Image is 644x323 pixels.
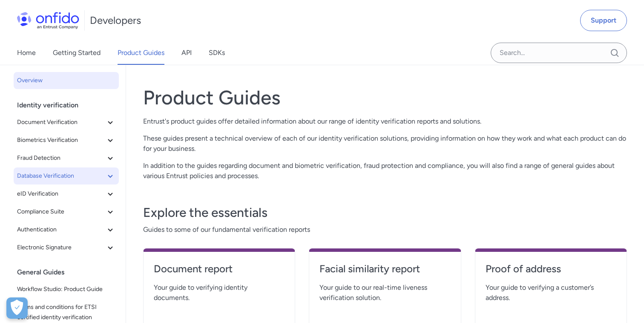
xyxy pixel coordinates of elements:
[90,14,141,27] h1: Developers
[17,242,105,253] span: Electronic Signature
[143,133,627,154] p: These guides present a technical overview of each of our identity verification solutions, providi...
[53,41,101,65] a: Getting Started
[17,97,122,114] div: Identity verification
[154,283,285,303] span: Your guide to verifying identity documents.
[143,116,627,127] p: Entrust's product guides offer detailed information about our range of identity verification repo...
[14,281,119,298] a: Workflow Studio: Product Guide
[143,86,627,110] h1: Product Guides
[17,189,105,199] span: eID Verification
[14,221,119,238] button: Authentication
[17,264,122,281] div: General Guides
[14,203,119,220] button: Compliance Suite
[17,171,105,181] span: Database Verification
[118,41,164,65] a: Product Guides
[14,239,119,256] button: Electronic Signature
[14,132,119,149] button: Biometrics Verification
[143,204,627,221] h3: Explore the essentials
[14,72,119,89] a: Overview
[319,262,450,283] a: Facial similarity report
[17,12,79,29] img: Onfido Logo
[486,283,616,303] span: Your guide to verifying a customer’s address.
[486,262,616,283] a: Proof of address
[14,150,119,167] button: Fraud Detection
[181,41,192,65] a: API
[17,225,105,235] span: Authentication
[6,297,28,319] div: Cookie Preferences
[486,262,616,276] h4: Proof of address
[14,167,119,185] button: Database Verification
[319,283,450,303] span: Your guide to our real-time liveness verification solution.
[154,262,285,276] h4: Document report
[491,43,627,63] input: Onfido search input field
[580,10,627,31] a: Support
[17,302,115,323] span: Terms and conditions for ETSI certified identity verification
[319,262,450,276] h4: Facial similarity report
[6,297,28,319] button: Open Preferences
[209,41,225,65] a: SDKs
[14,185,119,202] button: eID Verification
[17,284,115,294] span: Workflow Studio: Product Guide
[17,41,36,65] a: Home
[143,161,627,181] p: In addition to the guides regarding document and biometric verification, fraud protection and com...
[17,153,105,163] span: Fraud Detection
[154,262,285,283] a: Document report
[17,207,105,217] span: Compliance Suite
[17,75,115,86] span: Overview
[17,135,105,145] span: Biometrics Verification
[143,225,627,235] span: Guides to some of our fundamental verification reports
[14,114,119,131] button: Document Verification
[17,117,105,127] span: Document Verification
